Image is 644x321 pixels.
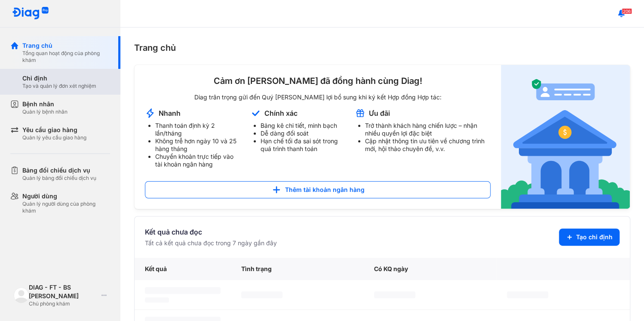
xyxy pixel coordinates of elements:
[22,201,110,214] div: Quản lý người dùng của phòng khám
[12,7,49,20] img: logo
[22,108,67,115] div: Quản lý bệnh nhân
[622,8,632,14] span: 206
[22,166,96,175] div: Bảng đối chiếu dịch vụ
[364,258,497,280] div: Có KQ ngày
[507,291,548,298] span: ‌
[134,41,630,54] div: Trang chủ
[22,134,86,141] div: Quản lý yêu cầu giao hàng
[22,192,110,201] div: Người dùng
[559,228,619,246] button: Tạo chỉ định
[374,291,415,298] span: ‌
[576,233,613,241] span: Tạo chỉ định
[22,50,110,64] div: Tổng quan hoạt động của phòng khám
[145,108,155,118] img: account-announcement
[501,65,630,209] img: account-announcement
[22,74,96,83] div: Chỉ định
[231,258,364,280] div: Tình trạng
[145,239,277,247] div: Tất cả kết quả chưa đọc trong 7 ngày gần đây
[261,122,344,130] li: Bảng kê chi tiết, minh bạch
[22,175,96,182] div: Quản lý bảng đối chiếu dịch vụ
[369,108,390,118] div: Ưu đãi
[145,181,491,198] button: Thêm tài khoản ngân hàng
[365,137,491,153] li: Cập nhật thông tin ưu tiên về chương trình mới, hội thảo chuyên đề, v.v.
[145,297,169,302] span: ‌
[14,287,29,302] img: logo
[261,137,344,153] li: Hạn chế tối đa sai sót trong quá trình thanh toán
[241,291,282,298] span: ‌
[250,108,261,118] img: account-announcement
[155,153,240,168] li: Chuyển khoản trực tiếp vào tài khoản ngân hàng
[29,283,98,300] div: DIAG - FT - BS [PERSON_NAME]
[22,126,86,134] div: Yêu cầu giao hàng
[159,108,181,118] div: Nhanh
[155,137,240,153] li: Không trễ hơn ngày 10 và 25 hàng tháng
[29,300,98,307] div: Chủ phòng khám
[264,108,297,118] div: Chính xác
[155,122,240,137] li: Thanh toán định kỳ 2 lần/tháng
[22,41,110,50] div: Trang chủ
[145,93,491,101] div: Diag trân trọng gửi đến Quý [PERSON_NAME] lợi bổ sung khi ký kết Hợp đồng Hợp tác:
[22,83,96,90] div: Tạo và quản lý đơn xét nghiệm
[145,287,221,294] span: ‌
[145,75,491,86] div: Cảm ơn [PERSON_NAME] đã đồng hành cùng Diag!
[135,258,231,280] div: Kết quả
[22,100,67,108] div: Bệnh nhân
[355,108,365,118] img: account-announcement
[145,227,277,237] div: Kết quả chưa đọc
[365,122,491,137] li: Trở thành khách hàng chiến lược – nhận nhiều quyền lợi đặc biệt
[261,130,344,137] li: Dễ dàng đối soát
